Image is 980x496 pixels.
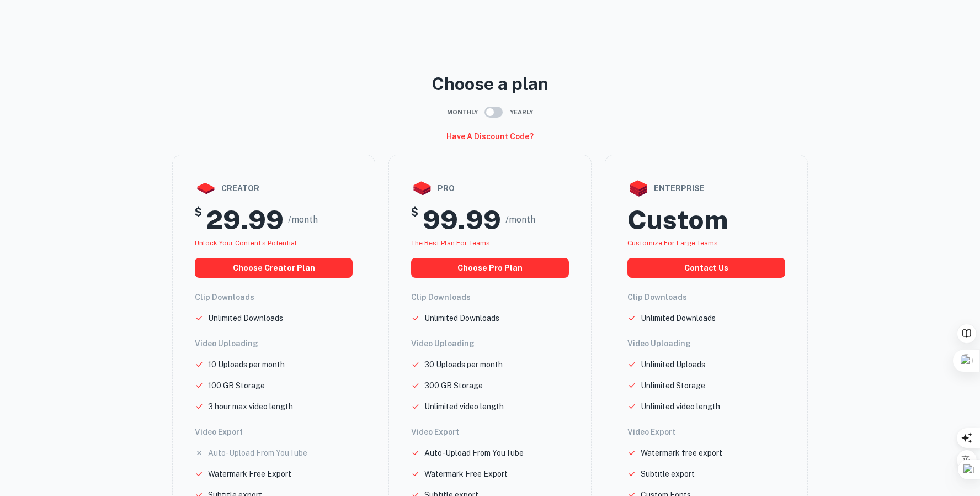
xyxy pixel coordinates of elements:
[195,291,353,303] h6: Clip Downloads
[641,447,722,459] p: Watermark free export
[208,468,291,480] p: Watermark Free Export
[442,127,538,146] button: Have a discount code?
[424,379,483,392] p: 300 GB Storage
[424,468,508,480] p: Watermark Free Export
[208,379,265,392] p: 100 GB Storage
[505,213,535,226] span: /month
[172,71,808,97] p: Choose a plan
[627,337,785,350] h6: Video Uploading
[411,291,569,303] h6: Clip Downloads
[424,447,524,459] p: Auto-Upload From YouTube
[447,108,478,117] span: Monthly
[641,358,705,371] p: Unlimited Uploads
[288,213,318,226] span: /month
[195,258,353,278] button: choose creator plan
[411,177,569,199] div: pro
[195,337,353,350] h6: Video Uploading
[195,239,297,247] span: Unlock your Content's potential
[195,426,353,438] h6: Video Export
[627,426,785,438] h6: Video Export
[641,468,695,480] p: Subtitle export
[627,258,785,278] button: Contact us
[424,312,499,324] p: Unlimited Downloads
[208,358,285,371] p: 10 Uploads per month
[627,177,785,199] div: enterprise
[627,239,718,247] span: Customize for large teams
[411,239,490,247] span: The best plan for teams
[641,400,720,413] p: Unlimited video length
[411,204,418,236] h5: $
[195,177,353,199] div: creator
[627,204,728,236] h2: Custom
[208,312,283,324] p: Unlimited Downloads
[423,204,501,236] h2: 99.99
[424,358,503,371] p: 30 Uploads per month
[195,204,202,236] h5: $
[446,130,534,143] h6: Have a discount code?
[208,447,307,459] p: Auto-Upload From YouTube
[206,204,284,236] h2: 29.99
[641,312,716,324] p: Unlimited Downloads
[627,291,785,303] h6: Clip Downloads
[411,258,569,278] button: choose pro plan
[510,108,533,117] span: Yearly
[411,337,569,350] h6: Video Uploading
[411,426,569,438] h6: Video Export
[641,379,705,392] p: Unlimited Storage
[424,400,504,413] p: Unlimited video length
[208,400,293,413] p: 3 hour max video length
